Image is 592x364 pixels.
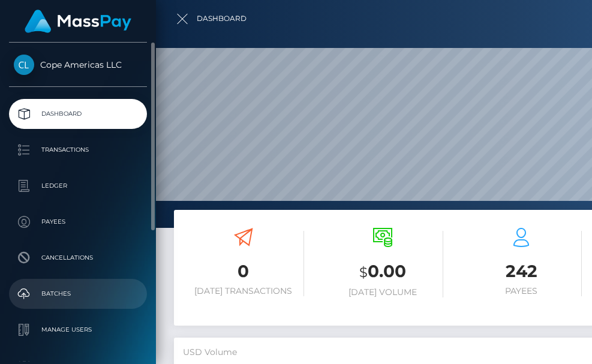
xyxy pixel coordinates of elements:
[14,141,142,159] p: Transactions
[9,243,147,273] a: Cancellations
[9,207,147,237] a: Payees
[9,59,147,70] span: Cope Americas LLC
[9,99,147,129] a: Dashboard
[14,105,142,123] p: Dashboard
[14,285,142,303] p: Batches
[14,213,142,231] p: Payees
[9,315,147,345] a: Manage Users
[14,177,142,195] p: Ledger
[14,249,142,267] p: Cancellations
[25,10,131,33] img: MassPay Logo
[9,171,147,201] a: Ledger
[14,321,142,339] p: Manage Users
[9,279,147,309] a: Batches
[14,55,34,75] img: Cope Americas LLC
[9,135,147,165] a: Transactions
